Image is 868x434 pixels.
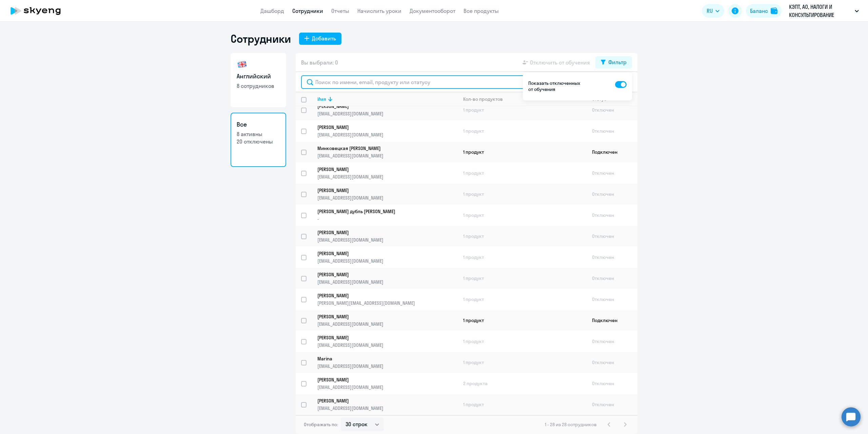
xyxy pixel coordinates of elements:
[587,163,637,184] td: Отключен
[317,335,457,348] a: [PERSON_NAME][EMAIL_ADDRESS][DOMAIN_NAME]
[317,384,457,390] p: [EMAIL_ADDRESS][DOMAIN_NAME]
[746,4,782,18] button: Балансbalance
[317,166,457,180] a: [PERSON_NAME][EMAIL_ADDRESS][DOMAIN_NAME]
[317,321,457,327] p: [EMAIL_ADDRESS][DOMAIN_NAME]
[458,205,587,226] td: 1 продукт
[317,293,448,299] p: [PERSON_NAME]
[317,132,457,138] p: [EMAIL_ADDRESS][DOMAIN_NAME]
[317,279,457,285] p: [EMAIL_ADDRESS][DOMAIN_NAME]
[317,216,457,222] p: -
[545,421,597,428] span: 1 - 28 из 28 сотрудников
[317,96,457,102] div: Имя
[312,34,336,42] div: Добавить
[304,421,338,428] span: Отображать по:
[458,120,587,141] td: 1 продукт
[458,268,587,289] td: 1 продукт
[458,331,587,352] td: 1 продукт
[789,3,852,19] p: КЭПТ, АО, НАЛОГИ И КОНСУЛЬТИРОВАНИЕ
[463,96,503,102] div: Кол-во продуктов
[587,310,637,331] td: Подключен
[458,352,587,373] td: 1 продукт
[587,120,637,141] td: Отключен
[587,141,637,163] td: Подключен
[237,130,280,138] p: 8 активны
[317,293,457,306] a: [PERSON_NAME][PERSON_NAME][EMAIL_ADDRESS][DOMAIN_NAME]
[786,3,862,19] button: КЭПТ, АО, НАЛОГИ И КОНСУЛЬТИРОВАНИЕ
[317,250,448,257] p: [PERSON_NAME]
[410,7,455,14] a: Документооборот
[237,72,280,81] h3: Английский
[317,153,457,159] p: [EMAIL_ADDRESS][DOMAIN_NAME]
[317,174,457,180] p: [EMAIL_ADDRESS][DOMAIN_NAME]
[587,226,637,247] td: Отключен
[317,124,457,138] a: [PERSON_NAME][EMAIL_ADDRESS][DOMAIN_NAME]
[357,7,401,14] a: Начислить уроки
[301,58,338,67] span: Вы выбрали: 0
[592,96,637,102] div: Статус
[587,289,637,310] td: Отключен
[463,7,499,14] a: Все продукты
[317,103,457,117] a: [PERSON_NAME][EMAIL_ADDRESS][DOMAIN_NAME]
[587,99,637,120] td: Отключен
[331,7,349,14] a: Отчеты
[317,314,457,327] a: [PERSON_NAME][EMAIL_ADDRESS][DOMAIN_NAME]
[587,331,637,352] td: Отключен
[317,145,448,151] p: Минковецкая [PERSON_NAME]
[237,138,280,145] p: 20 отключены
[317,208,457,222] a: [PERSON_NAME] дубль [PERSON_NAME]-
[237,82,280,90] p: 8 сотрудников
[237,120,280,129] h3: Все
[231,32,291,45] h1: Сотрудники
[317,363,457,369] p: [EMAIL_ADDRESS][DOMAIN_NAME]
[608,58,627,66] div: Фильтр
[771,7,777,14] img: balance
[317,377,457,390] a: [PERSON_NAME][EMAIL_ADDRESS][DOMAIN_NAME]
[458,394,587,415] td: 1 продукт
[317,96,326,102] div: Имя
[317,271,457,285] a: [PERSON_NAME][EMAIL_ADDRESS][DOMAIN_NAME]
[317,111,457,117] p: [EMAIL_ADDRESS][DOMAIN_NAME]
[458,163,587,184] td: 1 продукт
[458,184,587,205] td: 1 продукт
[463,96,586,102] div: Кол-во продуктов
[458,310,587,331] td: 1 продукт
[458,289,587,310] td: 1 продукт
[317,398,448,404] p: [PERSON_NAME]
[317,398,457,411] a: [PERSON_NAME][EMAIL_ADDRESS][DOMAIN_NAME]
[317,300,457,306] p: [PERSON_NAME][EMAIL_ADDRESS][DOMAIN_NAME]
[317,271,448,278] p: [PERSON_NAME]
[299,33,341,45] button: Добавить
[317,195,457,201] p: [EMAIL_ADDRESS][DOMAIN_NAME]
[317,187,448,193] p: [PERSON_NAME]
[317,342,457,348] p: [EMAIL_ADDRESS][DOMAIN_NAME]
[231,53,286,107] a: Английский8 сотрудников
[528,80,582,92] p: Показать отключенных от обучения
[317,229,457,243] a: [PERSON_NAME][EMAIL_ADDRESS][DOMAIN_NAME]
[458,226,587,247] td: 1 продукт
[317,356,457,369] a: Marina[EMAIL_ADDRESS][DOMAIN_NAME]
[587,184,637,205] td: Отключен
[301,75,632,89] input: Поиск по имени, email, продукту или статусу
[458,99,587,120] td: 1 продукт
[707,7,713,15] span: RU
[317,187,457,201] a: [PERSON_NAME][EMAIL_ADDRESS][DOMAIN_NAME]
[595,56,632,69] button: Фильтр
[237,59,248,70] img: english
[317,377,448,383] p: [PERSON_NAME]
[587,373,637,394] td: Отключен
[458,373,587,394] td: 2 продукта
[260,7,284,14] a: Дашборд
[317,405,457,411] p: [EMAIL_ADDRESS][DOMAIN_NAME]
[317,103,448,109] p: [PERSON_NAME]
[587,394,637,415] td: Отключен
[587,247,637,268] td: Отключен
[317,145,457,159] a: Минковецкая [PERSON_NAME][EMAIL_ADDRESS][DOMAIN_NAME]
[317,356,448,362] p: Marina
[587,352,637,373] td: Отключен
[587,205,637,226] td: Отключен
[317,208,448,214] p: [PERSON_NAME] дубль [PERSON_NAME]
[317,258,457,264] p: [EMAIL_ADDRESS][DOMAIN_NAME]
[231,113,286,167] a: Все8 активны20 отключены
[317,314,448,320] p: [PERSON_NAME]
